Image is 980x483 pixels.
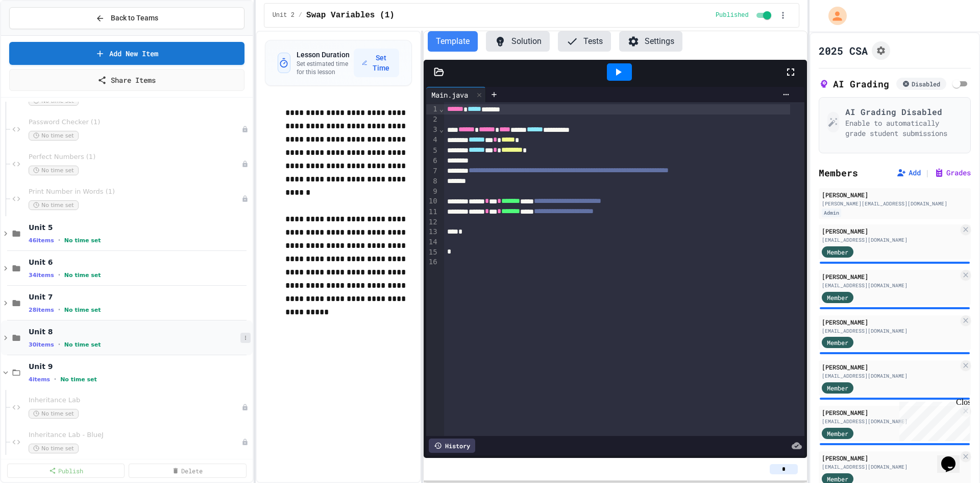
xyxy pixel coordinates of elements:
div: Unpublished [241,160,249,168]
button: Add [896,168,921,178]
div: [PERSON_NAME][EMAIL_ADDRESS][DOMAIN_NAME] [822,200,968,208]
button: Tests [558,31,611,52]
div: 15 [426,247,439,258]
div: 7 [426,166,439,176]
span: Password Checker (1) [29,118,241,127]
h3: AI Grading Disabled [845,106,962,118]
span: No time set [29,409,79,419]
div: [EMAIL_ADDRESS][DOMAIN_NAME] [822,463,959,471]
div: [EMAIL_ADDRESS][DOMAIN_NAME] [822,418,959,425]
div: [EMAIL_ADDRESS][DOMAIN_NAME] [822,372,959,380]
button: Set Time [354,49,399,77]
div: 11 [426,207,439,217]
span: Unit 6 [29,258,251,267]
div: My Account [818,4,849,28]
div: [PERSON_NAME] [822,362,959,372]
span: Member [827,429,848,438]
div: Main.java [426,89,473,100]
span: Member [827,338,848,347]
button: Template [428,31,478,52]
button: Assignment Settings [872,41,890,60]
div: [PERSON_NAME] [822,408,959,417]
span: No time set [64,237,101,244]
span: Member [827,293,848,302]
div: 10 [426,196,439,206]
div: 6 [426,156,439,166]
span: Published [716,11,749,19]
span: Fold line [439,105,444,113]
div: 3 [426,125,439,135]
div: History [429,439,475,453]
span: • [58,340,60,349]
span: Unit 7 [29,292,251,302]
button: Grades [934,168,971,178]
div: 14 [426,237,439,247]
div: Main.java [426,87,486,102]
div: 16 [426,257,439,267]
div: [EMAIL_ADDRESS][DOMAIN_NAME] [822,327,959,335]
iframe: chat widget [937,442,970,473]
button: More options [240,333,251,343]
span: No time set [60,376,97,383]
span: • [58,306,60,314]
p: Enable to automatically grade student submissions [845,118,962,139]
span: • [58,236,60,244]
span: / [299,11,302,19]
span: Member [827,383,848,393]
span: No time set [29,444,79,453]
span: Unit 2 [273,11,295,19]
a: Publish [7,464,125,478]
span: 34 items [29,272,54,279]
span: No time set [64,307,101,313]
button: Solution [486,31,550,52]
div: [PERSON_NAME] [822,226,959,236]
h3: Lesson Duration [297,50,354,60]
div: Unpublished [241,404,249,411]
div: [PERSON_NAME] [822,317,959,327]
div: Chat with us now!Close [4,4,70,65]
span: • [58,271,60,279]
span: Member [827,247,848,257]
span: 4 items [29,376,50,383]
div: 1 [426,104,439,114]
div: 13 [426,227,439,237]
iframe: chat widget [895,398,970,441]
div: [PERSON_NAME] [822,190,968,199]
span: No time set [64,272,101,279]
span: Fold line [439,125,444,133]
button: Settings [619,31,682,52]
span: Unit 5 [29,223,251,232]
div: [PERSON_NAME] [822,272,959,281]
div: 2 [426,114,439,125]
span: Inheritance Lab - BlueJ [29,431,241,440]
span: 30 items [29,341,54,348]
span: 46 items [29,237,54,244]
div: 8 [426,176,439,187]
div: Unpublished [241,439,249,446]
div: [PERSON_NAME] [822,453,959,463]
span: • [54,375,56,383]
span: Enable AI Grading [950,78,963,90]
div: Unpublished [241,126,249,133]
span: Swap Variables (1) [306,9,395,21]
div: [EMAIL_ADDRESS][DOMAIN_NAME] [822,236,959,244]
span: No time set [29,131,79,141]
span: Perfect Numbers (1) [29,153,241,162]
span: Unit 8 [29,327,240,336]
span: No time set [29,200,79,210]
div: 5 [426,146,439,156]
span: 28 items [29,307,54,313]
h2: Members [819,166,858,180]
div: 12 [426,217,439,227]
h2: AI Grading [819,77,889,91]
div: Content is published and visible to students [716,9,773,21]
span: No time set [64,341,101,348]
p: Set estimated time for this lesson [297,60,354,76]
div: Unpublished [241,195,249,202]
a: Add New Item [9,42,244,65]
a: Share Items [9,69,244,91]
h1: 2025 CSA [819,43,868,58]
span: Unit 9 [29,362,251,371]
div: 4 [426,135,439,145]
a: Delete [129,464,246,478]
